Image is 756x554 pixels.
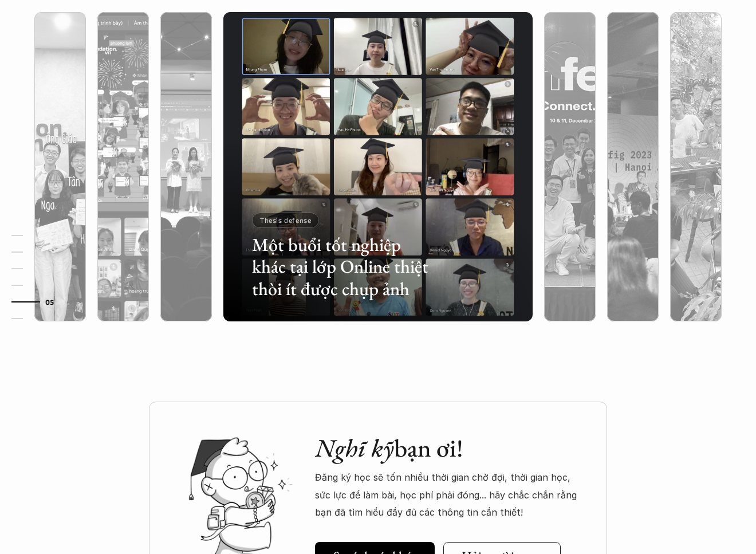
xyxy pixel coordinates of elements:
[11,295,66,309] a: 05
[252,234,436,300] h3: Một buổi tốt nghiệp khác tại lớp Online thiệt thòi ít được chụp ảnh
[45,298,54,306] strong: 05
[315,433,584,463] h2: bạn ơi!
[315,469,584,521] p: Đăng ký học sẽ tốn nhiều thời gian chờ đợi, thời gian học, sức lực để làm bài, học phí phải đóng....
[260,216,311,224] p: Thesis defense
[315,431,394,464] em: Nghĩ kỹ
